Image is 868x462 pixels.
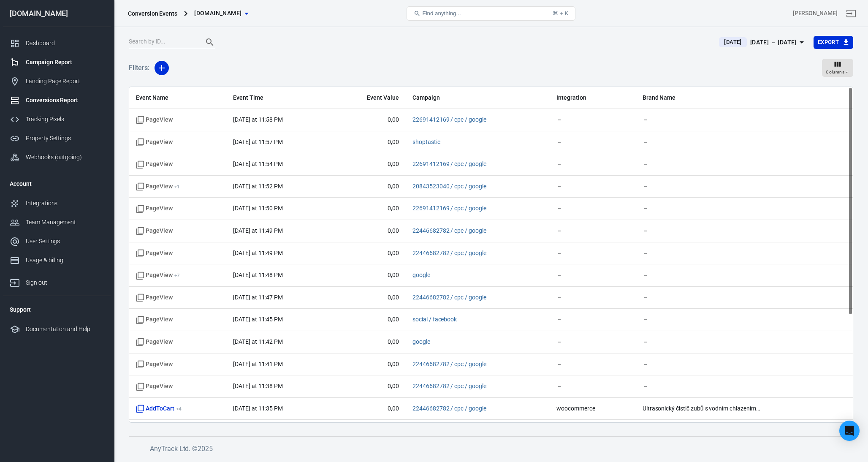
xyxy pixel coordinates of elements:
[556,360,629,369] span: －
[643,116,761,124] span: －
[412,294,486,302] span: 22446682782 / cpc / google
[412,272,430,278] a: google
[3,213,111,232] a: Team Management
[26,115,104,124] div: Tracking Pixels
[412,139,440,145] a: shoptastic
[643,315,761,324] span: －
[338,227,399,235] span: 0,00
[26,218,104,227] div: Team Management
[136,160,173,168] span: Standard event name
[128,9,177,18] div: Conversion Events
[136,182,180,191] span: PageView
[412,405,486,412] a: 22446682782 / cpc / google
[233,361,283,367] time: 2025-08-31T23:41:30+02:00
[26,96,104,105] div: Conversions Report
[233,94,324,102] span: Event Time
[174,184,180,190] sup: + 1
[3,174,111,194] li: Account
[643,160,761,168] span: －
[412,383,486,389] a: 22446682782 / cpc / google
[150,443,783,454] h6: AnyTrack Ltd. © 2025
[338,249,399,258] span: 0,00
[233,383,283,389] time: 2025-08-31T23:38:48+02:00
[233,316,283,323] time: 2025-08-31T23:45:43+02:00
[643,294,761,302] span: －
[412,338,430,346] span: google
[136,271,180,280] span: PageView
[412,405,486,413] span: 22446682782 / cpc / google
[338,138,399,147] span: 0,00
[841,3,861,24] a: Sign out
[556,182,629,191] span: －
[136,138,173,147] span: Standard event name
[194,8,241,19] span: mident.cz
[136,204,173,213] span: Standard event name
[338,204,399,213] span: 0,00
[556,160,629,168] span: －
[412,183,486,190] a: 20843523040 / cpc / google
[643,138,761,147] span: －
[412,315,457,324] span: social / facebook
[412,160,486,168] span: 22691412169 / cpc / google
[3,34,111,53] a: Dashboard
[412,204,486,213] span: 22691412169 / cpc / google
[136,227,173,235] span: Standard event name
[412,116,486,123] a: 22691412169 / cpc / google
[556,338,629,346] span: －
[338,271,399,280] span: 0,00
[643,94,761,102] span: Brand Name
[3,232,111,251] a: User Settings
[407,6,575,21] button: Find anything...⌘ + K
[233,183,283,190] time: 2025-08-31T23:52:24+02:00
[129,37,196,48] input: Search by ID...
[643,360,761,369] span: －
[412,250,486,256] a: 22446682782 / cpc / google
[422,10,461,16] span: Find anything...
[822,59,853,77] button: Columns
[412,361,486,367] a: 22446682782 / cpc / google
[233,294,283,301] time: 2025-08-31T23:47:50+02:00
[136,338,173,346] span: Standard event name
[338,382,399,391] span: 0,00
[750,37,797,48] div: [DATE] － [DATE]
[556,204,629,213] span: －
[553,10,568,16] div: ⌘ + K
[643,249,761,258] span: －
[826,68,844,76] span: Columns
[174,272,180,278] sup: + 7
[556,294,629,302] span: －
[793,9,838,18] div: Account id: BeY51yNs
[412,138,440,147] span: shoptastic
[3,129,111,148] a: Property Settings
[26,256,104,265] div: Usage & billing
[3,194,111,213] a: Integrations
[233,139,283,145] time: 2025-08-31T23:57:04+02:00
[338,338,399,346] span: 0,00
[643,204,761,213] span: －
[233,227,283,234] time: 2025-08-31T23:49:47+02:00
[26,39,104,48] div: Dashboard
[412,382,486,391] span: 22446682782 / cpc / google
[721,38,745,46] span: [DATE]
[643,405,761,413] span: Ultrasonický čistič zubů s vodním chlazením WaterSonic - Zelená
[233,160,283,167] time: 2025-08-31T23:54:55+02:00
[129,54,149,82] h5: Filters:
[556,315,629,324] span: －
[412,160,486,167] a: 22691412169 / cpc / google
[839,421,860,441] div: Open Intercom Messenger
[233,405,283,412] time: 2025-08-31T23:35:18+02:00
[338,315,399,324] span: 0,00
[26,134,104,143] div: Property Settings
[3,148,111,167] a: Webhooks (outgoing)
[338,116,399,124] span: 0,00
[338,360,399,369] span: 0,00
[136,315,173,324] span: Standard event name
[556,382,629,391] span: －
[3,299,111,320] li: Support
[26,153,104,162] div: Webhooks (outgoing)
[338,405,399,413] span: 0,00
[556,227,629,235] span: －
[338,182,399,191] span: 0,00
[26,325,104,334] div: Documentation and Help
[643,382,761,391] span: －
